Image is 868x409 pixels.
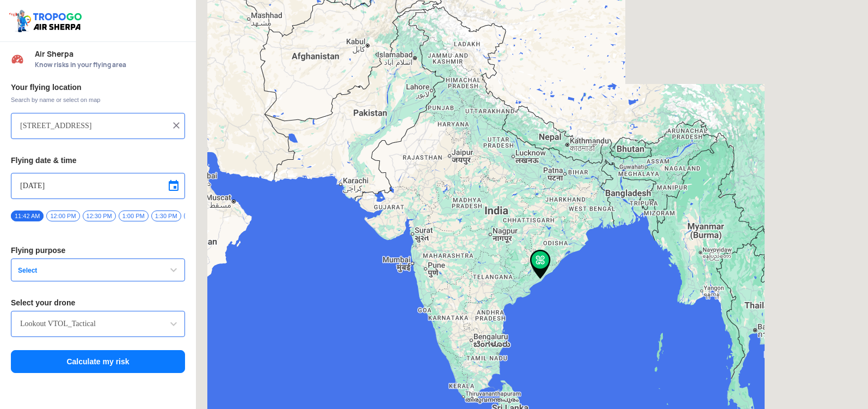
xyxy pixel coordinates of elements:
[11,350,185,373] button: Calculate my risk
[20,179,176,193] input: Select Date
[11,83,185,91] h3: Your flying location
[184,210,214,221] span: 2:00 PM
[35,61,185,69] span: Know risks in your flying area
[11,95,185,104] span: Search by name or select on map
[151,210,181,221] span: 1:30 PM
[35,50,185,58] span: Air Sherpa
[11,157,185,164] h3: Flying date & time
[11,52,24,65] img: Risk Scores
[8,8,85,33] img: ic_tgdronemaps.svg
[119,210,149,221] span: 1:00 PM
[20,119,168,133] input: Search your flying location
[11,299,185,306] h3: Select your drone
[171,120,182,131] img: ic_close.png
[14,266,150,275] span: Select
[83,210,116,221] span: 12:30 PM
[11,246,185,254] h3: Flying purpose
[20,317,176,330] input: Search by name or Brand
[46,210,79,221] span: 12:00 PM
[11,258,185,281] button: Select
[11,210,44,221] span: 11:42 AM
